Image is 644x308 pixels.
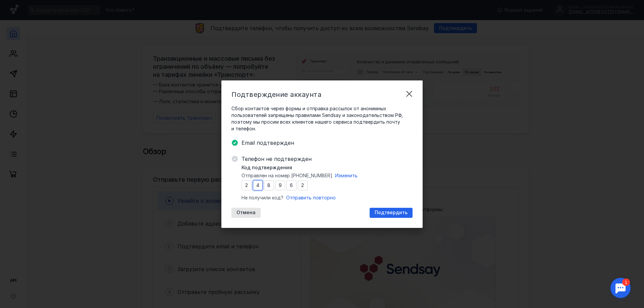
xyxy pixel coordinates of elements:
input: 0 [275,180,285,190]
input: 0 [298,180,308,190]
span: Сбор контактов через формы и отправка рассылок от анонимных пользователей запрещены правилами Sen... [231,105,413,132]
button: Изменить [335,172,358,179]
span: Не получили код? [241,194,283,201]
div: 1 [15,4,23,11]
span: Email подтвержден [241,139,413,147]
button: Подтвердить [370,208,413,218]
span: Подтверждение аккаунта [231,90,321,99]
span: Отправлен на номер [PHONE_NUMBER] [241,172,332,179]
input: 0 [241,180,252,190]
input: 0 [286,180,297,190]
span: Отмена [236,210,256,215]
span: Код подтверждения [241,164,292,171]
span: Подтвердить [375,210,408,215]
input: 0 [253,180,263,190]
span: Отправить повторно [286,195,336,200]
button: Отмена [231,208,261,218]
button: Отправить повторно [286,194,336,201]
span: Изменить [335,173,358,178]
span: Телефон не подтвержден [241,155,413,163]
input: 0 [264,180,274,190]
